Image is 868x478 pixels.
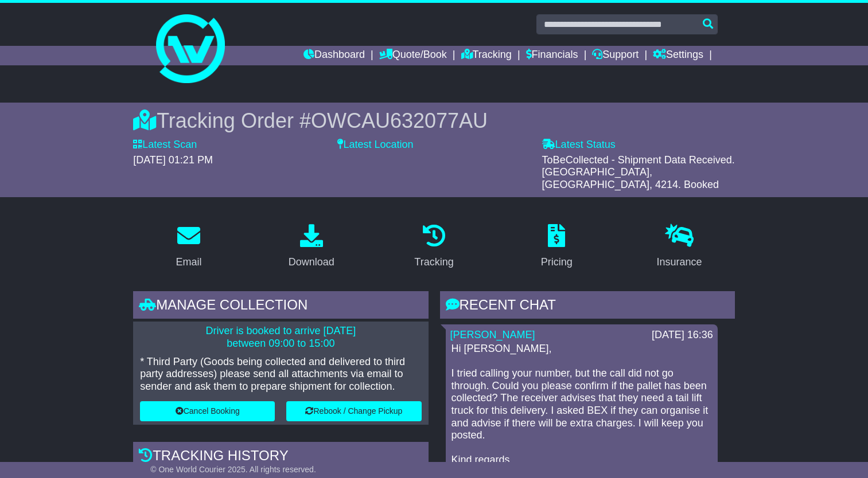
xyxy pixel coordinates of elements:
[653,46,703,65] a: Settings
[541,254,573,270] div: Pricing
[169,220,209,274] a: Email
[140,401,275,421] button: Cancel Booking
[133,442,428,473] div: Tracking history
[133,154,213,166] span: [DATE] 01:21 PM
[133,108,735,133] div: Tracking Order #
[133,139,197,151] label: Latest Scan
[407,220,461,274] a: Tracking
[303,46,365,65] a: Dashboard
[440,291,735,322] div: RECENT CHAT
[542,154,735,190] span: ToBeCollected - Shipment Data Received. [GEOGRAPHIC_DATA], [GEOGRAPHIC_DATA], 4214. Booked
[656,254,702,270] div: Insurance
[414,254,453,270] div: Tracking
[379,46,447,65] a: Quote/Book
[281,220,342,274] a: Download
[286,401,421,421] button: Rebook / Change Pickup
[133,291,428,322] div: Manage collection
[534,220,580,274] a: Pricing
[652,329,713,342] div: [DATE] 16:36
[289,254,334,270] div: Download
[140,356,421,393] p: * Third Party (Goods being collected and delivered to third party addresses) please send all atta...
[311,109,488,132] span: OWCAU632077AU
[176,254,202,270] div: Email
[337,139,413,151] label: Latest Location
[461,46,512,65] a: Tracking
[592,46,639,65] a: Support
[450,329,535,340] a: [PERSON_NAME]
[649,220,709,274] a: Insurance
[150,465,316,474] span: © One World Courier 2025. All rights reserved.
[542,139,616,151] label: Latest Status
[140,325,421,350] p: Driver is booked to arrive [DATE] between 09:00 to 15:00
[526,46,578,65] a: Financials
